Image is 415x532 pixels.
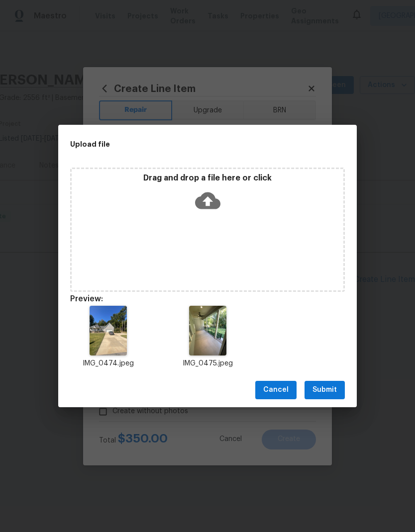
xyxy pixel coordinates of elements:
span: Cancel [263,384,289,396]
button: Cancel [255,381,297,399]
h2: Upload file [70,139,300,150]
img: 2Q== [189,306,226,355]
p: Drag and drop a file here or click [72,173,343,183]
button: Submit [305,381,345,399]
p: IMG_0475.jpeg [170,358,245,369]
p: IMG_0474.jpeg [70,358,146,369]
span: Submit [312,384,337,396]
img: Z [90,306,127,355]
